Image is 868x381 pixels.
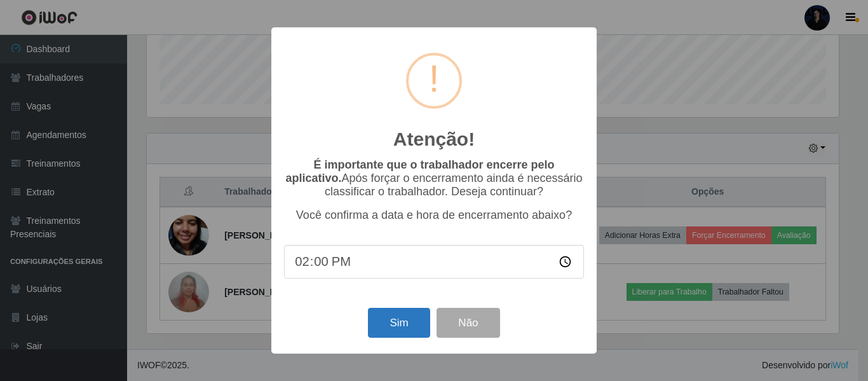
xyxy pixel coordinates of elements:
button: Sim [368,308,430,338]
button: Não [437,308,499,338]
p: Após forçar o encerramento ainda é necessário classificar o trabalhador. Deseja continuar? [284,158,584,198]
p: Você confirma a data e hora de encerramento abaixo? [284,209,584,222]
h2: Atenção! [393,128,475,151]
b: É importante que o trabalhador encerre pelo aplicativo. [285,158,554,184]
